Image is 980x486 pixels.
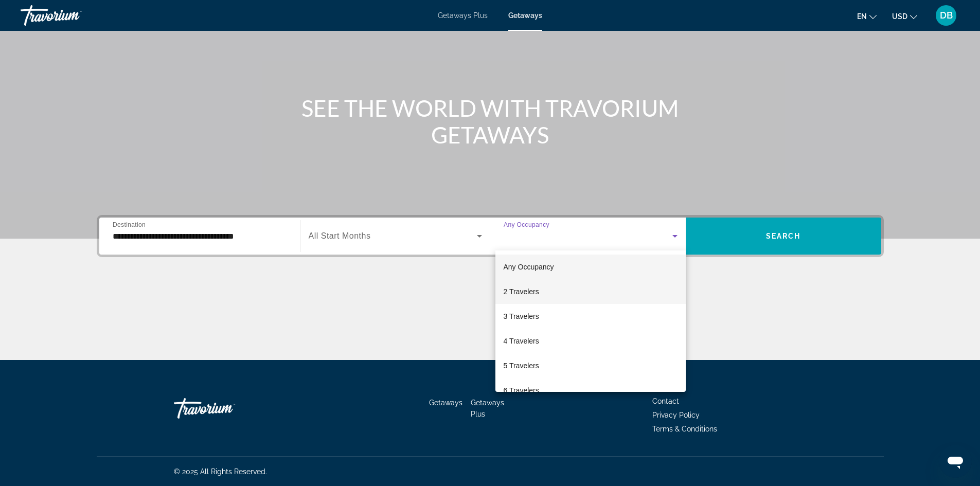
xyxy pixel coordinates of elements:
[504,310,539,322] span: 3 Travelers
[504,335,539,347] span: 4 Travelers
[504,263,554,271] span: Any Occupancy
[504,384,539,397] span: 6 Travelers
[504,285,539,298] span: 2 Travelers
[504,359,539,372] span: 5 Travelers
[939,445,972,478] iframe: Button to launch messaging window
